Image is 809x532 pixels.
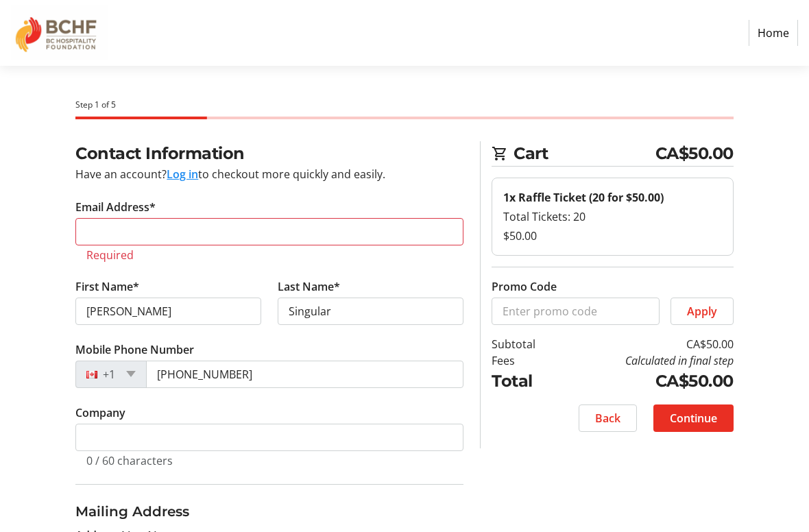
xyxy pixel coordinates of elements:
span: CA$50.00 [655,141,734,166]
img: BC Hospitality Foundation's Logo [11,5,108,60]
span: Cart [514,141,655,166]
input: (506) 234-5678 [146,361,463,388]
span: Continue [670,410,717,426]
span: Back [595,410,620,426]
td: Total [492,369,562,394]
td: Calculated in final step [562,352,734,369]
tr-error: Required [86,248,452,262]
label: Mobile Phone Number [75,341,194,358]
label: Company [75,404,125,421]
input: Enter promo code [492,298,659,325]
td: Fees [492,352,562,369]
div: Have an account? to checkout more quickly and easily. [75,166,463,182]
tr-character-limit: 0 / 60 characters [86,453,173,468]
div: Total Tickets: 20 [503,208,721,225]
td: Subtotal [492,336,562,352]
button: Continue [653,404,734,432]
h3: Mailing Address [75,501,463,522]
h2: Contact Information [75,141,463,166]
label: Last Name* [278,278,340,295]
button: Log in [167,166,198,182]
div: $50.00 [503,228,721,244]
label: Promo Code [492,278,557,295]
button: Apply [671,298,734,325]
a: Home [749,20,798,46]
label: Email Address* [75,199,156,215]
span: Apply [687,303,717,319]
label: First Name* [75,278,139,295]
td: CA$50.00 [562,369,734,394]
strong: 1x Raffle Ticket (20 for $50.00) [503,190,664,205]
td: CA$50.00 [562,336,734,352]
button: Back [579,404,637,432]
div: Step 1 of 5 [75,99,733,111]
